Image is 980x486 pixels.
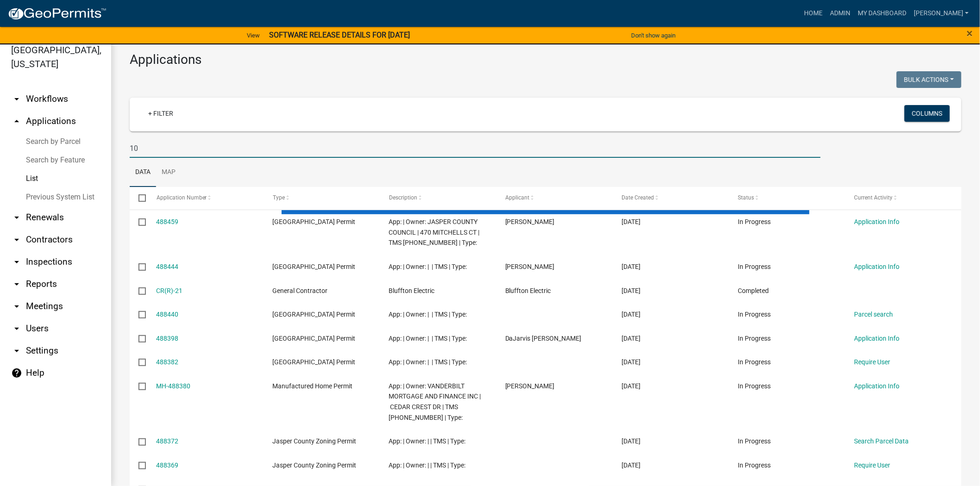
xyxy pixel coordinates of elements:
datatable-header-cell: Date Created [613,187,729,209]
button: Don't show again [628,28,679,43]
a: My Dashboard [854,5,910,22]
i: arrow_drop_up [11,116,22,127]
span: App: | Owner: | | TMS | Type: [389,358,467,366]
span: In Progress [738,311,771,318]
button: Close [967,28,973,39]
span: In Progress [738,382,771,390]
i: help [11,368,22,379]
span: 10/06/2025 [622,335,641,342]
span: Status [738,194,754,201]
a: Map [156,158,181,187]
span: Kimberly Rice [505,382,555,390]
span: Description [389,194,417,201]
a: Admin [826,5,854,22]
span: 10/06/2025 [622,437,641,445]
a: 488372 [157,437,179,445]
span: App: | Owner: | | TMS | Type: [389,437,466,445]
span: Completed [738,287,769,294]
i: arrow_drop_down [11,279,22,290]
a: Home [800,5,826,22]
span: App: | Owner: | | TMS | Type: [389,311,467,318]
i: arrow_drop_down [11,345,22,356]
a: View [243,28,264,43]
span: Type [273,194,285,201]
i: arrow_drop_down [11,301,22,312]
a: 488382 [157,358,179,366]
span: Jennifer Winecoff [505,218,555,225]
span: 10/06/2025 [622,263,641,270]
span: Application Number [157,194,207,201]
a: Parcel search [854,311,893,318]
span: App: | Owner: VANDERBILT MORTGAGE AND FINANCE INC | CEDAR CREST DR | TMS 023-00-02-056 | Type: [389,382,481,421]
span: Date Created [622,194,654,201]
strong: SOFTWARE RELEASE DETAILS FOR [DATE] [269,31,410,39]
a: 488459 [157,218,179,225]
a: 488369 [157,461,179,469]
span: Jasper County Building Permit [273,311,356,318]
datatable-header-cell: Type [264,187,380,209]
span: Jasper County Building Permit [273,358,356,366]
span: × [967,27,973,40]
a: MH-488380 [157,382,191,390]
a: Application Info [854,382,899,390]
span: Jasper County Zoning Permit [273,437,357,445]
a: Search Parcel Data [854,437,909,445]
span: Applicant [505,194,529,201]
a: Require User [854,358,890,366]
span: 10/06/2025 [622,218,641,225]
datatable-header-cell: Applicant [496,187,613,209]
span: Jasper County Building Permit [273,335,356,342]
span: Current Activity [854,194,892,201]
span: Manufactured Home Permit [273,382,353,390]
span: App: | Owner: JASPER COUNTY COUNCIL | 470 MITCHELLS CT | TMS 039-00-09-025 | Type: [389,218,480,247]
datatable-header-cell: Status [729,187,845,209]
span: In Progress [738,218,771,225]
i: arrow_drop_down [11,93,22,105]
a: Require User [854,461,890,469]
span: 10/06/2025 [622,382,641,390]
datatable-header-cell: Description [380,187,496,209]
h3: Applications [130,52,961,68]
datatable-header-cell: Select [130,187,147,209]
a: Application Info [854,335,899,342]
datatable-header-cell: Current Activity [845,187,961,209]
a: 488398 [157,335,179,342]
a: + Filter [141,105,181,122]
span: 10/06/2025 [622,311,641,318]
span: 10/06/2025 [622,287,641,294]
span: Bluffton Electric [389,287,435,294]
span: silvio F marclay [505,263,555,270]
span: App: | Owner: | | TMS | Type: [389,335,467,342]
span: App: | Owner: | | TMS | Type: [389,461,466,469]
a: Application Info [854,218,899,225]
span: 10/06/2025 [622,461,641,469]
span: Jasper County Building Permit [273,263,356,270]
input: Search for applications [130,139,821,158]
a: 488440 [157,311,179,318]
span: General Contractor [273,287,328,294]
button: Bulk Actions [897,71,961,88]
span: In Progress [738,358,771,366]
a: [PERSON_NAME] [910,5,973,22]
a: 488444 [157,263,179,270]
i: arrow_drop_down [11,323,22,334]
span: Bluffton Electric [505,287,551,294]
a: CR(R)-21 [157,287,183,294]
span: In Progress [738,437,771,445]
i: arrow_drop_down [11,256,22,268]
span: Jasper County Zoning Permit [273,461,357,469]
span: In Progress [738,263,771,270]
span: 10/06/2025 [622,358,641,366]
button: Columns [905,105,950,122]
span: In Progress [738,335,771,342]
span: DaJarvis Mervin [505,335,582,342]
i: arrow_drop_down [11,212,22,223]
i: arrow_drop_down [11,234,22,245]
a: Application Info [854,263,899,270]
datatable-header-cell: Application Number [147,187,264,209]
a: Data [130,158,156,187]
span: In Progress [738,461,771,469]
span: App: | Owner: | | TMS | Type: [389,263,467,270]
span: Jasper County Building Permit [273,218,356,225]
